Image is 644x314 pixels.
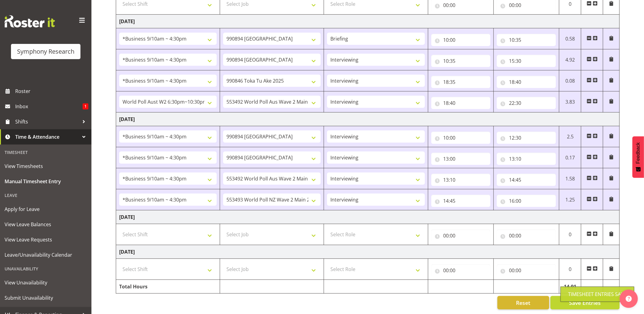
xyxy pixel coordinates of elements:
input: Click to select... [497,55,556,67]
a: View Timesheets [2,159,90,174]
input: Click to select... [497,132,556,144]
td: Total Hours [116,280,220,294]
td: [DATE] [116,112,620,126]
td: 14.91 [559,280,581,294]
input: Click to select... [497,34,556,46]
span: Roster [15,87,88,96]
span: Save Entries [569,299,601,307]
div: Unavailability [2,262,90,275]
td: 0.17 [559,147,581,168]
span: Apply for Leave [5,205,87,214]
div: Timesheet [2,146,90,159]
span: Manual Timesheet Entry [5,177,87,186]
input: Click to select... [431,34,490,46]
button: Feedback - Show survey [632,136,644,178]
div: Leave [2,189,90,202]
td: 0.58 [559,28,581,49]
td: 0 [559,224,581,245]
input: Click to select... [497,174,556,186]
span: View Timesheets [5,162,87,171]
input: Click to select... [497,264,556,277]
td: 1.58 [559,168,581,189]
input: Click to select... [497,230,556,242]
a: View Leave Requests [2,232,90,247]
td: 1.25 [559,189,581,210]
span: Feedback [635,142,641,164]
td: [DATE] [116,210,620,224]
td: 3.83 [559,91,581,112]
input: Click to select... [497,76,556,88]
input: Click to select... [431,174,490,186]
div: Timesheet Entries Save [568,291,627,298]
input: Click to select... [497,97,556,109]
input: Click to select... [431,55,490,67]
span: Shifts [15,117,79,126]
a: Manual Timesheet Entry [2,174,90,189]
td: 0.08 [559,70,581,91]
td: 0 [559,259,581,280]
button: Save Entries [550,296,620,309]
a: Apply for Leave [2,202,90,217]
span: Inbox [15,102,83,111]
input: Click to select... [431,230,490,242]
div: Symphony Research [17,47,74,56]
a: View Leave Balances [2,217,90,232]
a: View Unavailability [2,275,90,290]
img: Rosterit website logo [5,15,55,27]
span: Leave/Unavailability Calendar [5,250,87,259]
span: 1 [83,103,88,109]
td: 2.5 [559,126,581,147]
td: 4.92 [559,49,581,70]
span: View Unavailability [5,278,87,287]
a: Submit Unavailability [2,290,90,305]
input: Click to select... [431,97,490,109]
input: Click to select... [431,76,490,88]
input: Click to select... [431,132,490,144]
img: help-xxl-2.png [626,296,632,302]
input: Click to select... [497,195,556,207]
span: Reset [516,299,530,307]
span: View Leave Balances [5,220,87,229]
td: [DATE] [116,15,620,28]
button: Reset [497,296,549,309]
td: [DATE] [116,245,620,259]
span: View Leave Requests [5,235,87,244]
span: Submit Unavailability [5,293,87,302]
span: Time & Attendance [15,132,79,141]
a: Leave/Unavailability Calendar [2,247,90,262]
input: Click to select... [497,153,556,165]
input: Click to select... [431,153,490,165]
input: Click to select... [431,264,490,277]
input: Click to select... [431,195,490,207]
